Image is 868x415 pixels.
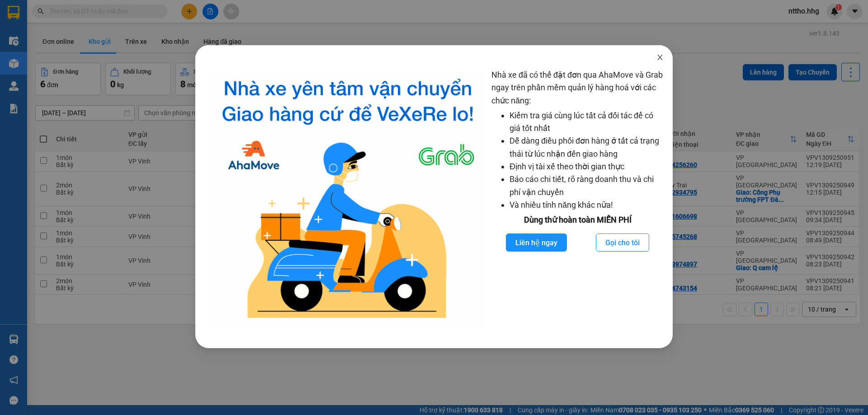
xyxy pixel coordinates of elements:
[605,237,640,248] span: Gọi cho tôi
[656,54,664,61] span: close
[509,160,664,173] li: Định vị tài xế theo thời gian thực
[506,233,567,252] button: Liên hệ ngay
[509,199,664,211] li: Và nhiều tính năng khác nữa!
[509,109,664,135] li: Kiểm tra giá cùng lúc tất cả đối tác để có giá tốt nhất
[491,69,664,326] div: Nhà xe đã có thể đặt đơn qua AhaMove và Grab ngay trên phần mềm quản lý hàng hoá với các chức năng:
[491,214,664,226] div: Dùng thử hoàn toàn MIỄN PHÍ
[509,135,664,160] li: Dễ dàng điều phối đơn hàng ở tất cả trạng thái từ lúc nhận đến giao hàng
[515,237,557,248] span: Liên hệ ngay
[509,173,664,199] li: Báo cáo chi tiết, rõ ràng doanh thu và chi phí vận chuyển
[647,45,673,70] button: Close
[596,233,649,252] button: Gọi cho tôi
[212,69,484,326] img: logo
